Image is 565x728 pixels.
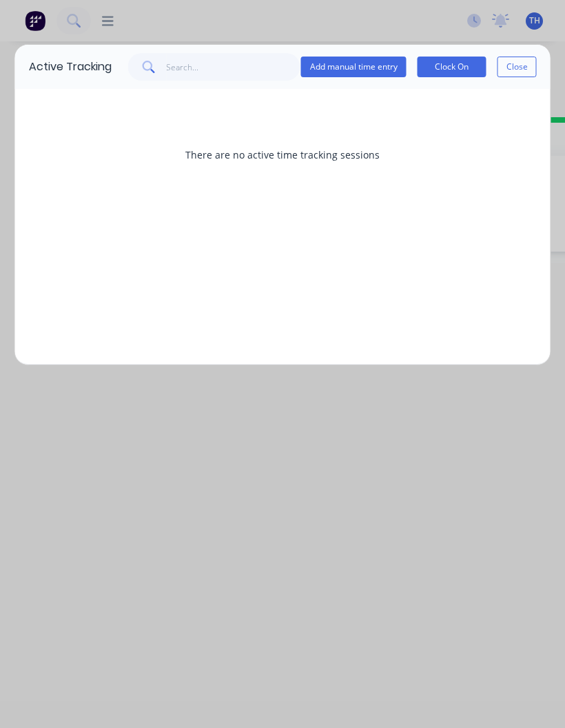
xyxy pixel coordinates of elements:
input: Search... [166,53,300,81]
div: Active Tracking [29,59,112,75]
button: Add manual time entry [301,57,407,77]
button: Close [497,57,537,77]
div: There are no active time tracking sessions [29,103,537,206]
button: Clock On [418,57,486,77]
